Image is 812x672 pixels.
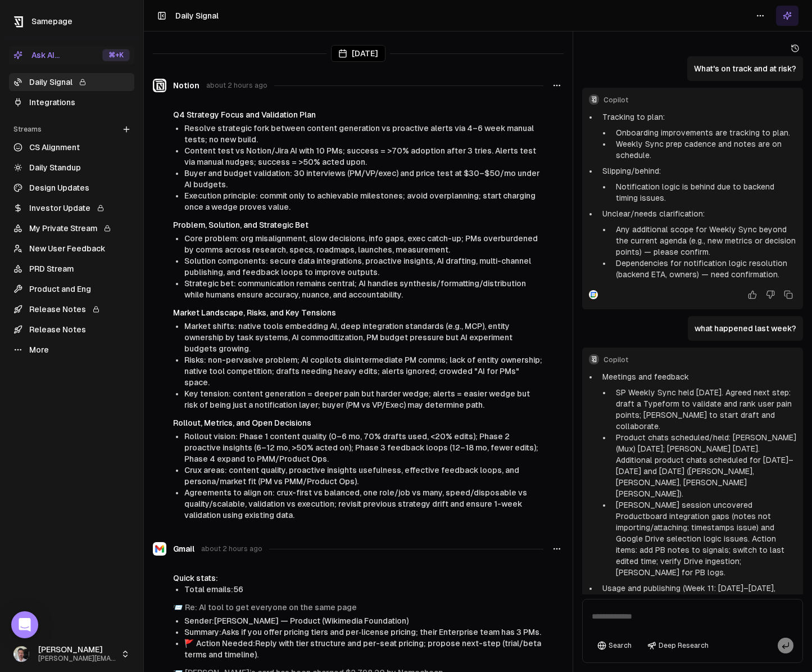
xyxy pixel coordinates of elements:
[13,646,29,662] img: _image
[9,341,134,359] a: More
[602,371,796,382] p: Meetings and feedback
[173,417,543,429] h4: Rollout, Metrics, and Open Decisions
[611,258,796,280] li: Dependencies for notification logic resolution (backend ETA, owners) — need confirmation.
[9,280,134,298] a: Product and Eng
[604,96,796,105] span: Copilot
[153,79,166,92] img: Notion
[173,307,543,318] h4: Market Landscape, Risks, and Key Tensions
[602,583,796,605] p: Usage and publishing (Week 11: [DATE]–[DATE], reported [DATE])
[184,191,536,211] span: Execution principle: commit only to achievable milestones; avoid overplanning; start charging onc...
[602,208,796,219] p: Unclear/needs clarification:
[602,165,796,177] p: Slipping/behind:
[173,80,199,91] span: Notion
[9,179,134,197] a: Design Updates
[184,389,530,409] span: Key tension: content generation = deeper pain but harder wedge; alerts = easier wedge but risk of...
[38,655,116,663] span: [PERSON_NAME][EMAIL_ADDRESS]
[9,138,134,156] a: CS Alignment
[331,45,385,62] div: [DATE]
[9,199,134,217] a: Investor Update
[173,219,543,231] h4: Problem, Solution, and Strategic Bet
[201,544,262,553] span: about 2 hours ago
[184,234,538,254] span: Core problem: org misalignment, slow decisions, info gaps, exec catch-up; PMs overburdened by com...
[184,584,543,595] li: Total emails: 56
[206,81,267,90] span: about 2 hours ago
[611,181,796,204] li: Notification logic is behind due to backend timing issues.
[9,240,134,258] a: New User Feedback
[9,159,134,177] a: Daily Standup
[184,626,543,638] li: Summary: Asks if you offer pricing tiers and per‑license pricing; their Enterprise team has 3 PMs.
[9,260,134,278] a: PRD Stream
[611,499,796,578] li: [PERSON_NAME] session uncovered Productboard integration gaps (notes not importing/attaching; tim...
[589,290,598,299] img: Google Calendar
[611,432,796,499] li: Product chats scheduled/held: [PERSON_NAME] (Mux) [DATE]; [PERSON_NAME] [DATE]. Additional produc...
[184,169,539,189] span: Buyer and budget validation: 30 interviews (PM/VP/exec) and price test at $30–$50/mo under AI bud...
[9,93,134,111] a: Integrations
[184,355,542,387] span: Risks: non-pervasive problem; AI copilots disintermediate PM comms; lack of entity ownership; nat...
[611,138,796,161] li: Weekly Sync prep cadence and notes are on schedule.
[31,17,72,26] span: Samepage
[604,355,796,364] span: Copilot
[102,49,130,61] div: ⌘ +K
[173,109,543,120] h4: Q4 Strategy Focus and Validation Plan
[184,615,543,626] li: Sender: [PERSON_NAME] — Product (Wikimedia Foundation)
[9,46,134,64] button: Ask AI...⌘+K
[184,466,519,486] span: Crux areas: content quality, proactive insights usefulness, effective feedback loops, and persona...
[184,639,194,648] span: flag
[184,256,531,277] span: Solution components: secure data integrations, proactive insights, AI drafting, multi-channel pub...
[184,322,512,353] span: Market shifts: native tools embedding AI, deep integration standards (e.g., MCP), entity ownershi...
[9,219,134,237] a: My Private Stream
[13,49,60,61] div: Ask AI...
[592,638,637,653] button: Search
[184,279,526,299] span: Strategic bet: communication remains central; AI handles synthesis/formatting/distribution while ...
[9,321,134,339] a: Release Notes
[611,127,796,138] li: Onboarding improvements are tracking to plan.
[38,645,116,655] span: [PERSON_NAME]
[695,323,796,334] p: what happened last week?
[175,10,219,21] h1: Daily Signal
[184,146,536,166] span: Content test vs Notion/Jira AI with 10 PMs; success = >70% adoption after 3 tries. Alerts test vi...
[9,300,134,318] a: Release Notes
[173,572,543,584] div: Quick stats:
[694,63,796,74] p: What's on track and at risk?
[9,641,134,668] button: [PERSON_NAME][PERSON_NAME][EMAIL_ADDRESS]
[184,488,527,520] span: Agreements to align on: crux-first vs balanced, one role/job vs many, speed/disposable vs quality...
[184,432,538,463] span: Rollout vision: Phase 1 content quality (0–6 mo, 70% drafts used, <20% edits); Phase 2 proactive ...
[185,603,357,612] a: Re: AI tool to get everyone on the same page
[184,638,543,660] li: Action Needed: Reply with tier structure and per-seat pricing; propose next-step (trial/beta term...
[602,111,796,123] p: Tracking to plan:
[11,611,38,638] div: Open Intercom Messenger
[9,120,134,138] div: Streams
[611,224,796,258] li: Any additional scope for Weekly Sync beyond the current agenda (e.g., new metrics or decision poi...
[173,603,183,612] span: envelope
[173,543,194,554] span: Gmail
[611,387,796,432] li: SP Weekly Sync held [DATE]. Agreed next step: draft a Typeform to validate and rank user pain poi...
[153,542,166,556] img: Gmail
[642,638,714,653] button: Deep Research
[184,124,534,144] span: Resolve strategic fork between content generation vs proactive alerts via 4–6 week manual tests; ...
[9,73,134,91] a: Daily Signal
